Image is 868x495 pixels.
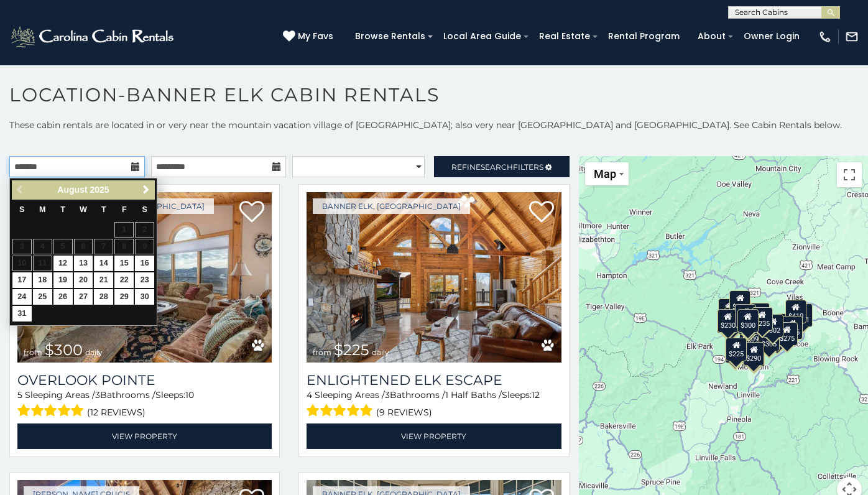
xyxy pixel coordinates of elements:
[532,389,540,400] span: 12
[74,256,93,271] a: 13
[39,205,46,214] span: Monday
[94,289,113,305] a: 28
[752,307,773,331] div: $235
[307,389,561,420] div: Sleeping Areas / Bathrooms / Sleeps:
[142,205,147,214] span: Saturday
[529,200,554,226] a: Add to favorites
[585,162,629,185] button: Change map style
[94,256,113,271] a: 14
[376,404,432,420] span: (9 reviews)
[90,185,109,195] span: 2025
[135,256,154,271] a: 16
[718,309,739,333] div: $230
[298,30,333,43] span: My Favs
[141,185,151,195] span: Next
[602,27,686,46] a: Rental Program
[95,389,100,400] span: 3
[57,185,87,195] span: August
[135,272,154,288] a: 23
[283,30,336,44] a: My Favs
[87,404,145,420] span: (12 reviews)
[845,30,859,44] img: mail-regular-white.png
[451,162,543,172] span: Refine Filters
[307,372,561,389] a: Enlightened Elk Escape
[349,27,432,46] a: Browse Rentals
[114,256,134,271] a: 15
[533,27,596,46] a: Real Estate
[85,348,103,357] span: daily
[17,372,272,389] a: Overlook Pointe
[53,256,73,271] a: 12
[122,205,127,214] span: Friday
[437,27,527,46] a: Local Area Guide
[114,289,134,305] a: 29
[53,289,73,305] a: 26
[385,389,390,400] span: 3
[138,182,154,198] a: Next
[717,310,738,333] div: $305
[307,192,561,363] a: Enlightened Elk Escape from $225 daily
[94,272,113,288] a: 21
[726,338,747,361] div: $225
[372,348,389,357] span: daily
[307,389,312,400] span: 4
[691,27,732,46] a: About
[24,348,42,357] span: from
[114,272,134,288] a: 22
[777,322,798,346] div: $275
[17,389,272,420] div: Sleeping Areas / Bathrooms / Sleeps:
[737,27,806,46] a: Owner Login
[594,167,616,180] span: Map
[9,24,177,49] img: White-1-2.png
[763,314,784,338] div: $302
[749,303,770,326] div: $235
[12,272,32,288] a: 17
[60,205,65,214] span: Tuesday
[17,389,22,400] span: 5
[19,205,24,214] span: Sunday
[837,162,862,187] button: Toggle fullscreen view
[33,272,52,288] a: 18
[74,272,93,288] a: 20
[307,192,561,363] img: Enlightened Elk Escape
[313,348,331,357] span: from
[782,316,803,340] div: $485
[53,272,73,288] a: 19
[725,340,746,363] div: $355
[74,289,93,305] a: 27
[759,328,780,351] div: $305
[313,198,470,214] a: Banner Elk, [GEOGRAPHIC_DATA]
[307,423,561,449] a: View Property
[744,342,765,366] div: $290
[101,205,106,214] span: Thursday
[737,309,759,333] div: $300
[17,423,272,449] a: View Property
[719,298,740,322] div: $290
[12,306,32,322] a: 31
[135,289,154,305] a: 30
[334,341,369,359] span: $225
[80,205,87,214] span: Wednesday
[481,162,513,172] span: Search
[818,30,832,44] img: phone-regular-white.png
[785,300,806,323] div: $410
[445,389,502,400] span: 1 Half Baths /
[12,289,32,305] a: 24
[729,290,750,314] div: $310
[185,389,194,400] span: 10
[434,156,570,177] a: RefineSearchFilters
[33,289,52,305] a: 25
[45,341,83,359] span: $300
[735,304,756,328] div: $570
